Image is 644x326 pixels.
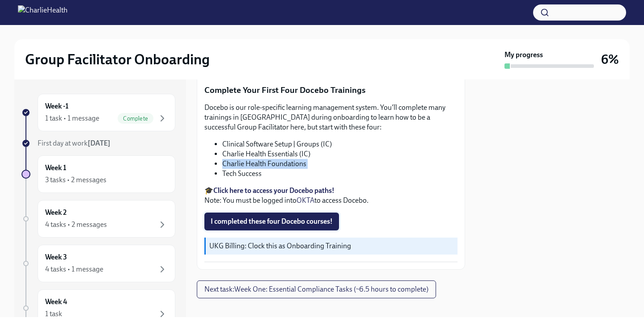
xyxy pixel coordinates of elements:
h2: Group Facilitator Onboarding [25,50,210,68]
p: Docebo is our role-specific learning management system. You'll complete many trainings in [GEOGRA... [204,103,458,132]
h6: Week 4 [45,297,67,307]
div: 1 task [45,309,62,319]
a: Week 24 tasks • 2 messages [21,200,175,238]
h6: Week 1 [45,163,66,173]
p: 🎓 Note: You must be logged into to access Docebo. [204,186,458,205]
span: First day at work [38,139,110,147]
span: Complete [118,115,153,122]
a: OKTA [297,196,314,205]
div: 3 tasks • 2 messages [45,175,106,185]
span: I completed these four Docebo courses! [211,217,333,226]
a: Week 34 tasks • 1 message [21,245,175,282]
div: 4 tasks • 1 message [45,264,103,274]
strong: [DATE] [88,139,110,147]
h6: Week 2 [45,208,67,217]
li: Tech Success [222,169,458,179]
img: CharlieHealth [18,5,68,20]
h6: Week -1 [45,101,68,111]
a: Week 13 tasks • 2 messages [21,155,175,193]
button: Next task:Week One: Essential Compliance Tasks (~6.5 hours to complete) [197,280,436,298]
a: Click here to access your Docebo paths! [213,186,335,195]
div: 1 task • 1 message [45,113,99,123]
div: 4 tasks • 2 messages [45,220,107,230]
strong: My progress [504,50,543,60]
p: Complete Your First Four Docebo Trainings [204,84,458,96]
h6: Week 3 [45,252,67,262]
span: Next task : Week One: Essential Compliance Tasks (~6.5 hours to complete) [204,285,428,294]
li: Clinical Software Setup | Groups (IC) [222,139,458,149]
p: UKG Billing: Clock this as Onboarding Training [209,241,454,251]
li: Charlie Health Essentials (IC) [222,149,458,159]
button: I completed these four Docebo courses! [204,213,339,230]
h3: 6% [601,51,619,67]
a: First day at work[DATE] [21,138,175,148]
a: Week -11 task • 1 messageComplete [21,94,175,131]
li: Charlie Health Foundations [222,159,458,169]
